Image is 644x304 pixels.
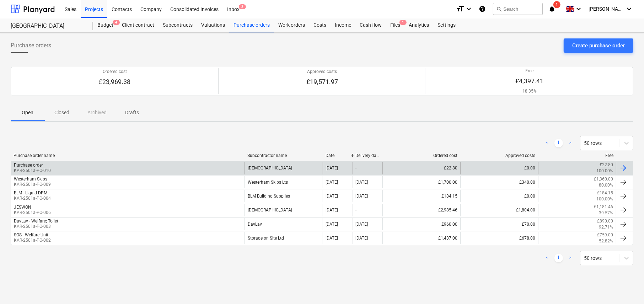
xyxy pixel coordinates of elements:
div: SOS - Welfare Unit [14,232,48,237]
div: [GEOGRAPHIC_DATA] [11,22,85,30]
p: KAR-2501a-PO-003 [14,224,58,230]
button: Create purchase order [564,38,633,53]
a: Work orders [274,18,309,32]
p: Open [19,109,36,116]
a: Page 1 is your current page [554,139,563,147]
div: [DEMOGRAPHIC_DATA] [245,204,322,216]
i: keyboard_arrow_down [574,5,583,13]
a: Costs [309,18,331,32]
div: [DATE] [356,194,368,199]
p: Closed [53,109,70,116]
p: 52.82% [599,238,613,244]
div: £960.00 [382,218,460,230]
a: Subcontracts [159,18,197,32]
p: £184.15 [597,190,613,196]
p: 80.00% [599,182,613,188]
div: Files [386,18,404,32]
a: Page 1 is your current page [554,254,563,262]
p: £22.80 [600,162,613,168]
p: £1,360.00 [594,176,613,182]
div: BLM - Liquid DPM [14,190,47,195]
div: - [356,208,357,213]
div: [DATE] [326,236,338,241]
div: £1,700.00 [382,176,460,188]
span: 2 [239,4,246,9]
div: Westerham Skips Lts [245,176,322,188]
a: Next page [566,254,574,262]
a: Budget4 [93,18,118,32]
p: KAR-2501a-PO-004 [14,195,51,201]
div: £1,804.00 [460,204,538,216]
p: £890.00 [597,218,613,224]
p: Free [515,68,543,74]
div: [DATE] [326,166,338,171]
div: Ordered cost [385,153,457,158]
a: Client contract [118,18,159,32]
div: Subcontractor name [247,153,320,158]
div: £2,985.46 [382,204,460,216]
div: [DATE] [326,222,338,227]
i: format_size [456,5,465,13]
p: KAR-2501a-PO-009 [14,182,51,188]
p: 18.35% [515,88,543,94]
div: [DATE] [356,236,368,241]
p: Ordered cost [99,69,130,75]
p: £1,181.46 [594,204,613,210]
div: [DATE] [356,222,368,227]
a: Settings [433,18,460,32]
div: DavLav - Welfare; Toilet [14,219,58,224]
a: Analytics [404,18,433,32]
p: KAR-2501a-PO-010 [14,168,51,174]
div: Free [541,153,613,158]
p: £23,969.38 [99,78,130,86]
div: [DEMOGRAPHIC_DATA] [245,162,322,174]
iframe: Chat Widget [608,270,644,304]
div: £1,437.00 [382,232,460,244]
div: Budget [93,18,118,32]
p: £4,397.41 [515,77,543,85]
div: £678.00 [460,232,538,244]
i: keyboard_arrow_down [625,5,633,13]
p: 39.57% [599,210,613,216]
a: Purchase orders [229,18,274,32]
div: Purchase order [14,163,43,168]
p: Approved costs [306,69,338,75]
span: Purchase orders [11,41,51,50]
a: Previous page [543,139,552,147]
a: Previous page [543,254,552,262]
span: 4 [113,20,120,25]
p: £19,571.97 [306,78,338,86]
div: £22.80 [382,162,460,174]
div: BLM Building Supplies [245,190,322,202]
a: Next page [566,139,574,147]
a: Valuations [197,18,229,32]
div: DavLav [245,218,322,230]
div: £0.00 [460,190,538,202]
div: - [356,166,357,171]
p: KAR-2501a-PO-006 [14,210,51,216]
div: Date [326,153,350,158]
p: Drafts [124,109,141,116]
p: KAR-2501a-PO-002 [14,237,51,243]
div: Purchase order name [14,153,242,158]
div: Westerham Skips [14,177,47,182]
div: £184.15 [382,190,460,202]
i: Knowledge base [479,5,486,13]
div: Approved costs [463,153,535,158]
div: £340.00 [460,176,538,188]
span: search [496,6,502,12]
p: 92.71% [599,224,613,230]
div: £0.00 [460,162,538,174]
div: Cash flow [355,18,386,32]
p: £759.00 [597,232,613,238]
div: [DATE] [326,194,338,199]
div: Storage on Site Ltd [245,232,322,244]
